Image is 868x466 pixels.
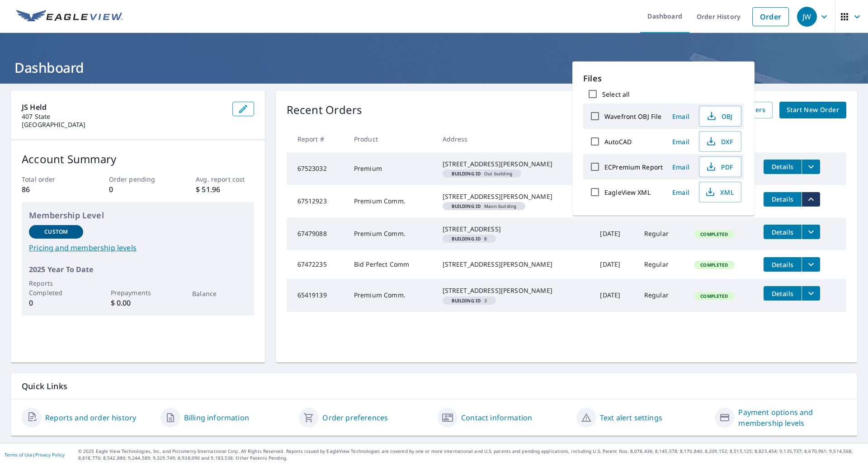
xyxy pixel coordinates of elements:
[802,286,820,301] button: filesDropdownBtn-65419139
[287,126,347,152] th: Report #
[738,407,846,428] a: Payment options and membership levels
[111,297,165,308] p: $ 0.00
[443,160,586,169] div: [STREET_ADDRESS][PERSON_NAME]
[446,298,493,303] span: 3
[769,289,796,298] span: Details
[45,412,136,423] a: Reports and order history
[35,452,65,458] a: Privacy Policy
[452,171,481,176] em: Building ID
[29,209,247,221] p: Membership Level
[446,236,493,241] span: 8
[16,10,123,24] img: EV Logo
[802,225,820,239] button: filesDropdownBtn-67479088
[699,131,741,152] button: DXF
[109,184,167,195] p: 0
[666,109,695,123] button: Email
[769,162,796,171] span: Details
[705,136,734,147] span: DXF
[287,217,347,250] td: 67479088
[322,412,388,423] a: Order preferences
[604,137,632,146] label: AutoCAD
[699,182,741,202] button: XML
[443,260,586,269] div: [STREET_ADDRESS][PERSON_NAME]
[637,250,687,279] td: Regular
[705,187,734,198] span: XML
[452,236,481,241] em: Building ID
[287,250,347,279] td: 67472235
[287,185,347,217] td: 67512923
[764,160,802,174] button: detailsBtn-67523032
[604,163,663,171] label: ECPremium Report
[769,260,796,269] span: Details
[29,278,83,297] p: Reports Completed
[443,225,586,234] div: [STREET_ADDRESS]
[600,412,662,423] a: Text alert settings
[29,297,83,308] p: 0
[666,160,695,174] button: Email
[446,204,522,208] span: Maon building
[196,174,254,184] p: Avg. report cost
[604,112,661,121] label: Wavefront OBJ File
[5,452,33,458] a: Terms of Use
[670,137,692,146] span: Email
[787,104,839,116] span: Start New Order
[5,452,65,457] p: |
[435,126,593,152] th: Address
[705,161,734,172] span: PDF
[779,102,846,118] a: Start New Order
[666,185,695,199] button: Email
[593,279,637,311] td: [DATE]
[29,264,247,275] p: 2025 Year To Date
[22,113,225,121] p: 407 State
[11,58,857,77] h1: Dashboard
[22,102,225,113] p: JS Held
[78,448,863,461] p: © 2025 Eagle View Technologies, Inc. and Pictometry International Corp. All Rights Reserved. Repo...
[287,152,347,185] td: 67523032
[769,195,796,203] span: Details
[22,121,225,129] p: [GEOGRAPHIC_DATA]
[764,225,802,239] button: detailsBtn-67479088
[22,174,80,184] p: Total order
[695,231,733,237] span: Completed
[22,151,254,167] p: Account Summary
[752,7,789,26] a: Order
[347,185,435,217] td: Premium Comm.
[44,228,68,236] p: Custom
[22,381,846,392] p: Quick Links
[699,106,741,127] button: OBJ
[593,217,637,250] td: [DATE]
[802,257,820,272] button: filesDropdownBtn-67472235
[111,288,165,297] p: Prepayments
[192,289,246,298] p: Balance
[637,279,687,311] td: Regular
[347,279,435,311] td: Premium Comm.
[769,228,796,236] span: Details
[443,192,586,201] div: [STREET_ADDRESS][PERSON_NAME]
[802,160,820,174] button: filesDropdownBtn-67523032
[22,184,80,195] p: 86
[446,171,518,176] span: Out building
[347,152,435,185] td: Premium
[695,262,733,268] span: Completed
[461,412,532,423] a: Contact information
[670,163,692,171] span: Email
[666,135,695,149] button: Email
[583,72,744,85] p: Files
[637,217,687,250] td: Regular
[604,188,651,197] label: EagleView XML
[602,90,630,99] label: Select all
[287,102,363,118] p: Recent Orders
[695,293,733,299] span: Completed
[764,257,802,272] button: detailsBtn-67472235
[347,126,435,152] th: Product
[347,250,435,279] td: Bid Perfect Comm
[29,242,247,253] a: Pricing and membership levels
[764,192,802,207] button: detailsBtn-67512923
[802,192,820,207] button: filesDropdownBtn-67512923
[196,184,254,195] p: $ 51.96
[797,7,817,27] div: JW
[593,250,637,279] td: [DATE]
[670,112,692,121] span: Email
[705,111,734,122] span: OBJ
[184,412,249,423] a: Billing information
